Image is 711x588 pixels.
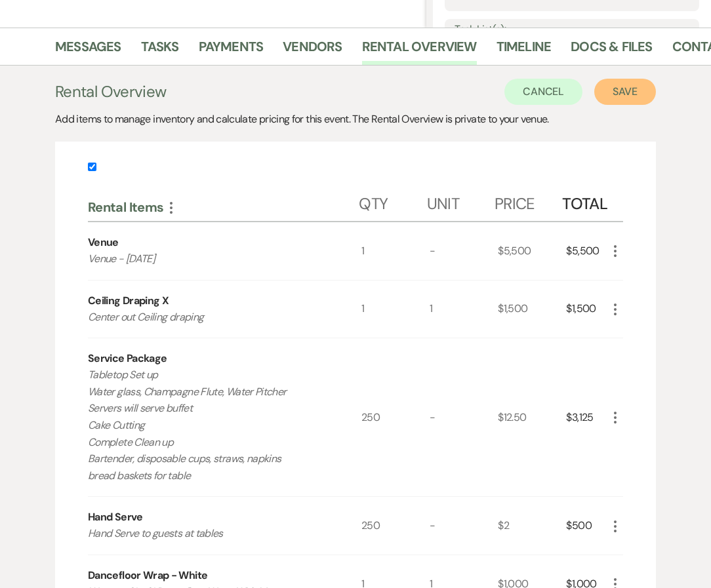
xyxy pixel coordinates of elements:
button: Cancel [504,79,583,105]
div: - [430,222,498,280]
div: 1 [361,222,430,280]
div: Total [562,182,607,221]
a: Messages [55,36,121,65]
a: Tasks [141,36,179,65]
div: Rental Items [88,199,359,216]
div: $500 [566,497,607,555]
div: Qty [359,182,426,221]
p: Venue - [DATE] [88,250,334,267]
div: $1,500 [566,281,607,338]
a: Docs & Files [571,36,652,65]
div: - [430,338,498,496]
div: - [430,497,498,555]
div: 250 [361,497,430,555]
div: $12.50 [498,338,566,496]
div: $5,500 [498,222,566,280]
a: Timeline [497,36,552,65]
p: Tabletop Set up Water glass, Champagne Flute, Water Pitcher Servers will serve buffet Cake Cuttin... [88,366,334,484]
div: Dancefloor Wrap - White [88,568,207,583]
p: Hand Serve to guests at tables [88,525,334,542]
div: Service Package [88,351,167,366]
div: 1 [430,281,498,338]
button: Save [594,79,656,105]
div: Add items to manage inventory and calculate pricing for this event. The Rental Overview is privat... [55,111,656,127]
label: Task List(s): [455,20,689,39]
div: $1,500 [498,281,566,338]
div: 1 [361,281,430,338]
div: $3,125 [566,338,607,496]
a: Rental Overview [362,36,477,65]
div: Ceiling Draping X [88,293,169,309]
p: Center out Ceiling draping [88,309,334,326]
div: Price [495,182,562,221]
div: 250 [361,338,430,496]
div: $5,500 [566,222,607,280]
div: Venue [88,235,119,250]
a: Payments [199,36,264,65]
a: Vendors [283,36,342,65]
h3: Rental Overview [55,80,166,104]
div: Hand Serve [88,509,143,525]
div: Unit [427,182,495,221]
div: $2 [498,497,566,555]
